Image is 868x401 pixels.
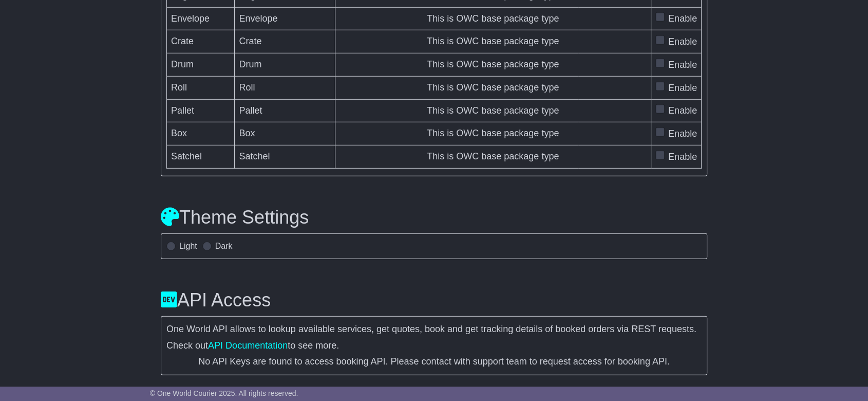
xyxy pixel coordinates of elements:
td: Drum [167,53,235,77]
p: Check out to see more. [166,340,702,352]
td: Pallet [235,99,335,122]
td: This is OWC base package type [335,122,651,145]
label: Enable [668,150,697,164]
td: Roll [235,76,335,99]
td: This is OWC base package type [335,145,651,169]
td: This is OWC base package type [335,53,651,77]
p: One World API allows to lookup available services, get quotes, book and get tracking details of b... [166,324,702,335]
td: This is OWC base package type [335,30,651,53]
label: Enable [668,104,697,118]
td: Satchel [167,145,235,169]
label: Enable [668,127,697,141]
label: Enable [668,58,697,72]
label: Enable [668,81,697,95]
a: API Documentation [208,340,288,351]
td: Box [167,122,235,145]
div: No API Keys are found to access booking API. Please contact with support team to request access f... [166,356,702,368]
td: This is OWC base package type [335,76,651,99]
label: Light [179,241,197,251]
label: Enable [668,35,697,49]
td: This is OWC base package type [335,7,651,30]
td: Pallet [167,99,235,122]
h3: API Access [161,290,707,311]
td: This is OWC base package type [335,99,651,122]
td: Satchel [235,145,335,169]
td: Crate [235,30,335,53]
td: Envelope [167,7,235,30]
td: Crate [167,30,235,53]
td: Box [235,122,335,145]
td: Roll [167,76,235,99]
td: Envelope [235,7,335,30]
h3: Theme Settings [161,207,707,228]
label: Enable [668,12,697,26]
span: © One World Courier 2025. All rights reserved. [150,389,298,397]
label: Dark [215,241,233,251]
td: Drum [235,53,335,77]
